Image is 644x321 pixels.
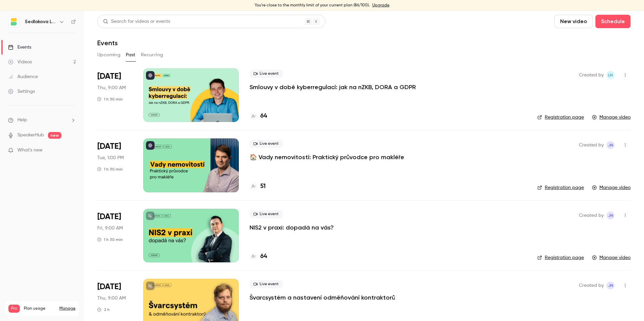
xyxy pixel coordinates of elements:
[97,295,126,302] span: Thu, 9:00 AM
[8,59,32,65] div: Videos
[8,44,31,51] div: Events
[260,252,267,261] h4: 64
[608,211,613,219] span: JN
[126,50,136,60] button: Past
[372,3,389,8] a: Upgrade
[608,141,613,149] span: JN
[8,73,38,80] div: Audience
[592,184,631,191] a: Manage video
[97,307,110,312] div: 2 h
[606,71,614,79] span: Lucie Nováčková
[606,281,614,290] span: Jan Nuc
[592,114,631,121] a: Manage video
[250,252,267,261] a: 64
[97,84,126,91] span: Thu, 9:00 AM
[606,141,614,149] span: Jan Nuc
[97,68,132,122] div: Aug 21 Thu, 9:00 AM (Europe/Prague)
[97,281,121,292] span: [DATE]
[97,138,132,192] div: Aug 12 Tue, 1:00 PM (Europe/Prague)
[260,182,266,191] h4: 51
[250,182,266,191] a: 51
[97,167,123,172] div: 1 h 30 min
[97,71,121,82] span: [DATE]
[25,18,56,25] h6: Sedlakova Legal
[97,154,124,161] span: Tue, 1:00 PM
[250,153,404,161] a: 🏠 Vady nemovitostí: Praktický průvodce pro makléře
[608,281,613,290] span: JN
[250,112,267,121] a: 64
[97,237,123,242] div: 1 h 30 min
[97,225,123,232] span: Fri, 9:00 AM
[97,211,121,222] span: [DATE]
[595,15,631,28] button: Schedule
[97,97,123,102] div: 1 h 30 min
[141,50,163,60] button: Recurring
[579,211,604,219] span: Created by
[59,306,75,311] a: Manage
[250,280,283,288] span: Live event
[250,294,395,302] a: Švarcsystém a nastavení odměňování kontraktorů
[17,117,27,124] span: Help
[97,50,120,60] button: Upcoming
[8,88,35,95] div: Settings
[103,18,170,25] div: Search for videos or events
[537,254,584,261] a: Registration page
[97,209,132,262] div: Jun 20 Fri, 9:00 AM (Europe/Prague)
[579,281,604,290] span: Created by
[250,140,283,148] span: Live event
[579,141,604,149] span: Created by
[48,132,61,139] span: new
[97,141,121,152] span: [DATE]
[24,306,55,311] span: Plan usage
[250,70,283,78] span: Live event
[8,117,76,124] li: help-dropdown-opener
[17,132,44,139] a: SpeakerHub
[250,223,334,232] a: NIS2 v praxi: dopadá na vás?
[592,254,631,261] a: Manage video
[250,83,416,91] a: Smlouvy v době kyberregulací: jak na nZKB, DORA a GDPR
[554,15,593,28] button: New video
[17,147,43,154] span: What's new
[537,184,584,191] a: Registration page
[97,39,118,47] h1: Events
[250,210,283,218] span: Live event
[537,114,584,121] a: Registration page
[579,71,604,79] span: Created by
[260,112,267,121] h4: 64
[606,211,614,219] span: Jan Nuc
[68,147,76,153] iframe: Noticeable Trigger
[8,16,19,27] img: Sedlakova Legal
[8,305,20,313] span: Pro
[608,71,613,79] span: LN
